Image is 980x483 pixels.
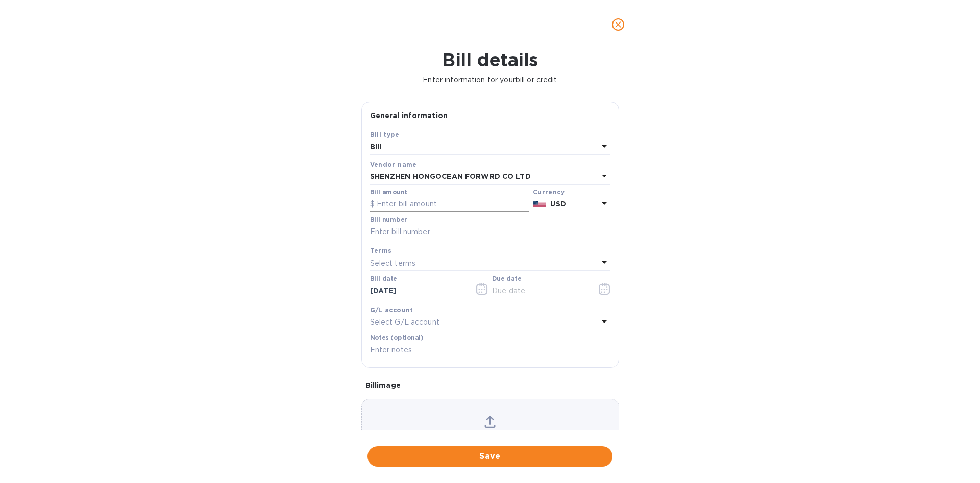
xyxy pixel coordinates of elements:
[533,201,547,208] img: USD
[370,160,417,168] b: Vendor name
[370,111,448,120] b: General information
[550,200,566,208] b: USD
[370,224,610,240] input: Enter bill number
[370,172,531,180] b: SHENZHEN HONGOCEAN FORWRD CO LTD
[370,335,424,341] label: Notes (optional)
[367,446,612,467] button: Save
[370,131,400,139] b: Bill type
[370,317,439,328] p: Select G/L account
[533,188,565,196] b: Currency
[492,276,521,282] label: Due date
[492,283,589,298] input: Due date
[370,189,407,195] label: Bill amount
[370,258,416,269] p: Select terms
[370,306,413,314] b: G/L account
[370,276,397,282] label: Bill date
[8,75,972,85] p: Enter information for your bill or credit
[370,197,529,212] input: $ Enter bill amount
[8,49,972,71] h1: Bill details
[370,283,467,298] input: Select date
[365,380,615,390] p: Bill image
[606,12,630,37] button: close
[376,450,604,463] span: Save
[370,247,392,255] b: Terms
[370,143,382,151] b: Bill
[370,217,407,223] label: Bill number
[370,342,610,358] input: Enter notes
